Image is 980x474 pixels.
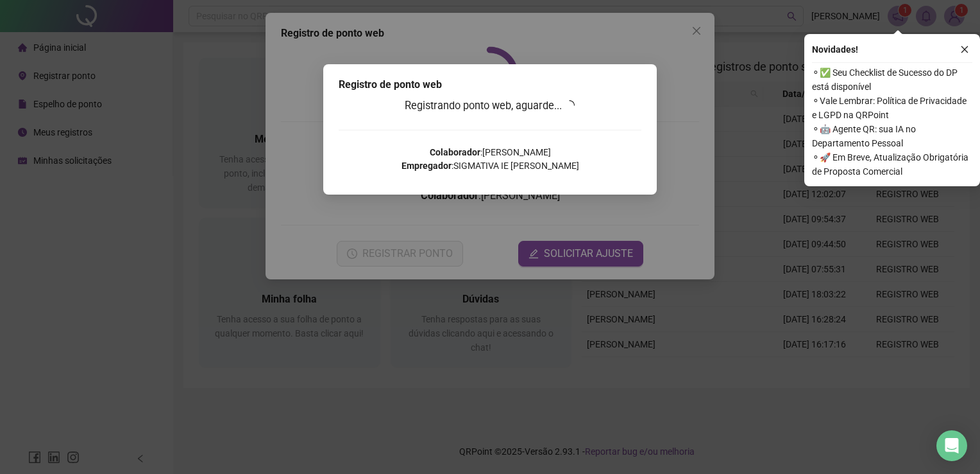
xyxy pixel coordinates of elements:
[562,98,577,112] span: loading
[401,161,452,171] strong: Empregador
[812,150,972,179] span: ⚬ 🚀 Em Breve, Atualização Obrigatória de Proposta Comercial
[430,147,480,157] strong: Colaborador
[812,42,858,57] span: Novidades !
[339,98,641,114] h3: Registrando ponto web, aguarde...
[812,66,972,94] span: ⚬ ✅ Seu Checklist de Sucesso do DP está disponível
[936,430,967,461] div: Open Intercom Messenger
[960,45,969,54] span: close
[339,77,641,92] div: Registro de ponto web
[339,146,641,173] p: : [PERSON_NAME] : SIGMATIVA IE [PERSON_NAME]
[812,122,972,150] span: ⚬ 🤖 Agente QR: sua IA no Departamento Pessoal
[812,94,972,122] span: ⚬ Vale Lembrar: Política de Privacidade e LGPD na QRPoint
